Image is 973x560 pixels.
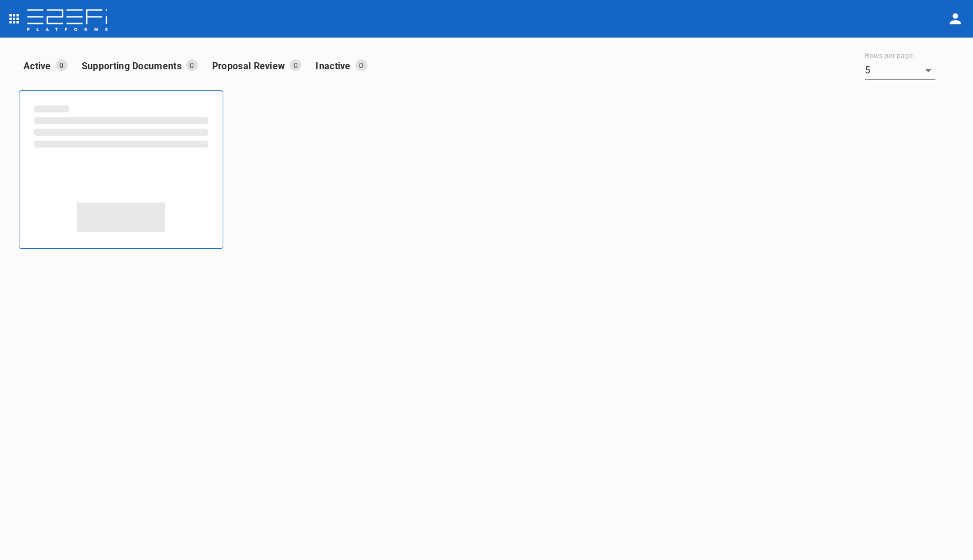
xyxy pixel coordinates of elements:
p: 0 [56,59,68,71]
p: Inactive [316,59,355,73]
p: 0 [355,59,367,71]
div: 5 [865,61,935,80]
p: Active [24,59,56,73]
p: 0 [290,59,301,71]
p: Proposal Review [212,59,290,73]
p: 0 [186,59,198,71]
p: Supporting Documents [82,59,186,73]
label: Rows per page: [865,51,914,61]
